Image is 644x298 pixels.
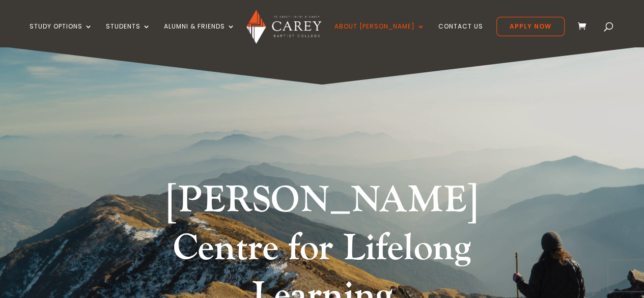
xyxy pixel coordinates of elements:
[334,23,425,47] a: About [PERSON_NAME]
[164,23,235,47] a: Alumni & Friends
[438,23,483,47] a: Contact Us
[246,10,321,44] img: Carey Baptist College
[496,17,565,36] a: Apply Now
[30,23,93,47] a: Study Options
[106,23,151,47] a: Students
